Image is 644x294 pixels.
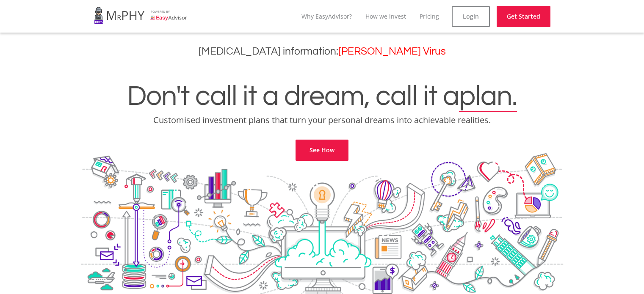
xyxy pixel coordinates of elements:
[365,12,406,20] a: How we invest
[338,46,446,57] a: [PERSON_NAME] Virus
[452,6,490,27] a: Login
[301,12,352,20] a: Why EasyAdvisor?
[6,45,638,58] h3: [MEDICAL_DATA] information:
[296,140,348,161] a: See How
[6,82,638,111] h1: Don't call it a dream, call it a
[420,12,439,20] a: Pricing
[459,82,517,111] span: plan.
[497,6,550,27] a: Get Started
[6,114,638,126] p: Customised investment plans that turn your personal dreams into achievable realities.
